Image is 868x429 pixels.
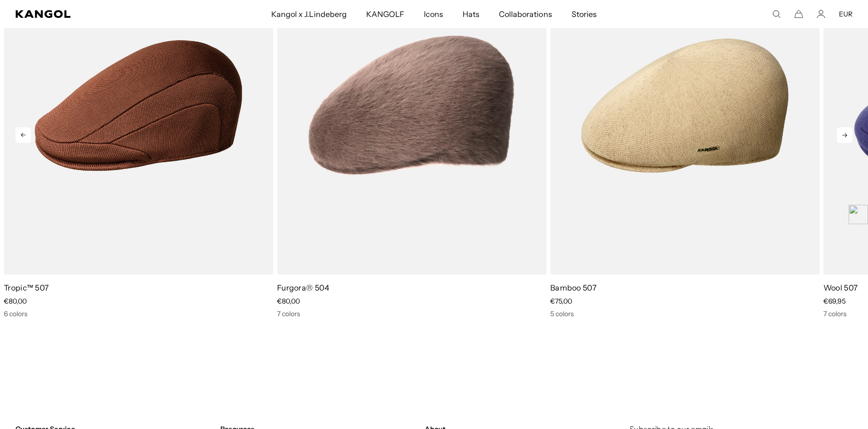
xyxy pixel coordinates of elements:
[4,283,49,292] a: Tropic™ 507
[4,297,27,306] span: €80,00
[772,10,781,18] summary: Search here
[550,309,820,318] div: 5 colors
[823,297,846,306] span: €69,95
[4,309,273,318] div: 6 colors
[15,10,180,18] a: Kangol
[817,10,825,18] a: Account
[550,283,597,292] a: Bamboo 507
[823,283,858,292] a: Wool 507
[277,297,300,306] span: €80,00
[849,205,868,224] img: logo.png
[550,297,572,306] span: €75,00
[277,309,546,318] div: 7 colors
[277,283,330,292] a: Furgora® 504
[794,10,803,18] button: Cart
[839,10,852,18] button: EUR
